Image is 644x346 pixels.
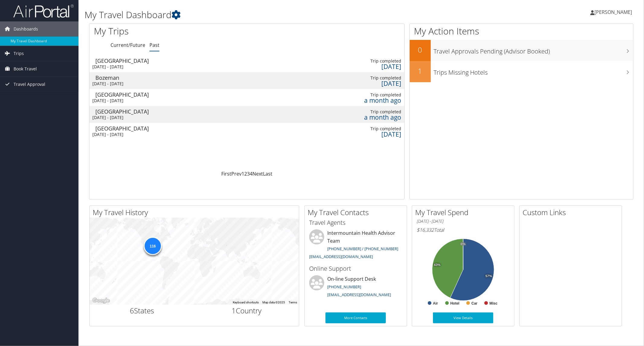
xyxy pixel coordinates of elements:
h1: My Trips [94,25,269,37]
div: [GEOGRAPHIC_DATA] [95,58,267,63]
text: Hotel [450,301,460,306]
div: [DATE] [301,131,401,137]
a: [EMAIL_ADDRESS][DOMAIN_NAME] [309,254,373,259]
h3: Trips Missing Hotels [434,65,633,77]
a: Next [252,170,263,177]
div: Trip completed [301,109,401,115]
h6: Total [417,227,510,233]
a: [EMAIL_ADDRESS][DOMAIN_NAME] [327,292,391,297]
div: Trip completed [301,92,401,98]
text: Air [433,301,438,306]
h1: My Travel Dashboard [85,8,453,21]
a: Open this area in Google Maps (opens a new window) [91,297,111,305]
a: 1Trips Missing Hotels [410,61,633,82]
h3: Online Support [309,264,402,273]
div: Trip completed [301,126,401,131]
text: Car [472,301,478,306]
h6: [DATE] - [DATE] [417,218,510,224]
div: a month ago [301,98,401,103]
h2: My Travel Spend [415,207,514,218]
h2: Custom Links [523,207,622,218]
span: 6 [130,306,134,315]
div: [DATE] [301,81,401,86]
span: Trips [14,46,24,61]
span: [PERSON_NAME] [594,9,632,15]
div: [GEOGRAPHIC_DATA] [95,109,267,114]
div: Trip completed [301,58,401,64]
a: 2 [244,170,247,177]
a: Terms (opens in new tab) [289,301,297,304]
a: Last [263,170,272,177]
span: $16,332 [417,227,434,233]
a: Past [149,42,159,48]
img: Google [91,297,111,305]
tspan: 43% [434,263,441,267]
a: 4 [250,170,252,177]
div: [DATE] - [DATE] [92,64,264,70]
a: First [221,170,231,177]
span: Travel Approval [14,77,45,92]
a: [PHONE_NUMBER] / [PHONE_NUMBER] [327,246,398,251]
a: 1 [242,170,244,177]
button: Keyboard shortcuts [233,300,259,305]
div: [DATE] - [DATE] [92,115,264,120]
div: Bozeman [95,75,267,80]
a: 0Travel Approvals Pending (Advisor Booked) [410,40,633,61]
h2: 0 [410,45,431,55]
a: [PHONE_NUMBER] [327,284,361,289]
div: [GEOGRAPHIC_DATA] [95,126,267,131]
tspan: 0% [461,242,466,246]
div: [GEOGRAPHIC_DATA] [95,92,267,97]
div: [DATE] - [DATE] [92,81,264,86]
h2: Country [199,306,295,316]
a: 3 [247,170,250,177]
li: On-line Support Desk [306,275,405,300]
h2: 1 [410,66,431,76]
tspan: 57% [485,274,492,278]
div: Trip completed [301,75,401,81]
h1: My Action Items [410,25,633,37]
div: [DATE] - [DATE] [92,98,264,103]
a: View Details [433,312,493,323]
span: 1 [232,306,236,315]
a: Current/Future [111,42,145,48]
h2: My Travel History [93,207,299,218]
span: Book Travel [14,61,37,76]
div: a month ago [301,115,401,120]
span: Dashboards [14,21,38,37]
a: [PERSON_NAME] [590,3,638,21]
h2: My Travel Contacts [308,207,407,218]
h3: Travel Agents [309,218,402,227]
h2: States [94,306,190,316]
text: Misc [489,301,498,306]
div: [DATE] [301,64,401,69]
div: [DATE] - [DATE] [92,132,264,137]
h3: Travel Approvals Pending (Advisor Booked) [434,44,633,56]
li: Intermountain Health Advisor Team [306,229,405,262]
img: airportal-logo.png [13,4,74,18]
span: Map data ©2025 [262,301,285,304]
a: More Contacts [325,312,386,323]
div: 116 [144,237,162,255]
a: Prev [231,170,242,177]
